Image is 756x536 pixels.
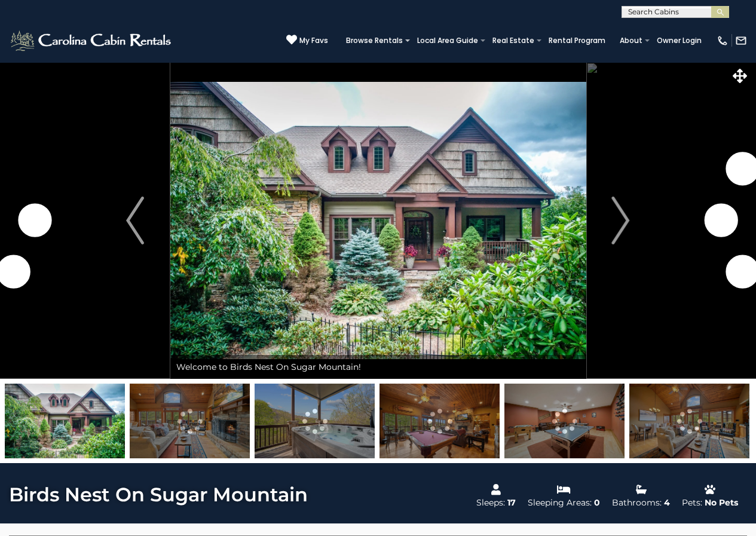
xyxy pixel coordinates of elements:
a: Local Area Guide [411,32,484,49]
img: phone-regular-white.png [717,35,729,47]
a: Browse Rentals [340,32,409,49]
a: Owner Login [651,32,708,49]
a: Rental Program [543,32,611,49]
img: 168603370 [379,384,500,458]
button: Previous [100,62,170,379]
a: My Favs [286,34,328,47]
img: arrow [126,197,144,244]
img: arrow [612,197,630,244]
img: 168603401 [130,384,250,458]
div: Welcome to Birds Nest On Sugar Mountain! [170,355,586,379]
img: White-1-2.png [9,29,175,53]
a: About [614,32,648,49]
span: My Favs [299,35,328,46]
img: mail-regular-white.png [735,35,747,47]
img: 168440338 [5,384,125,458]
img: 168603393 [255,384,375,458]
img: 168603377 [504,384,625,458]
img: 168603400 [629,384,749,458]
a: Real Estate [486,32,540,49]
button: Next [586,62,656,379]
